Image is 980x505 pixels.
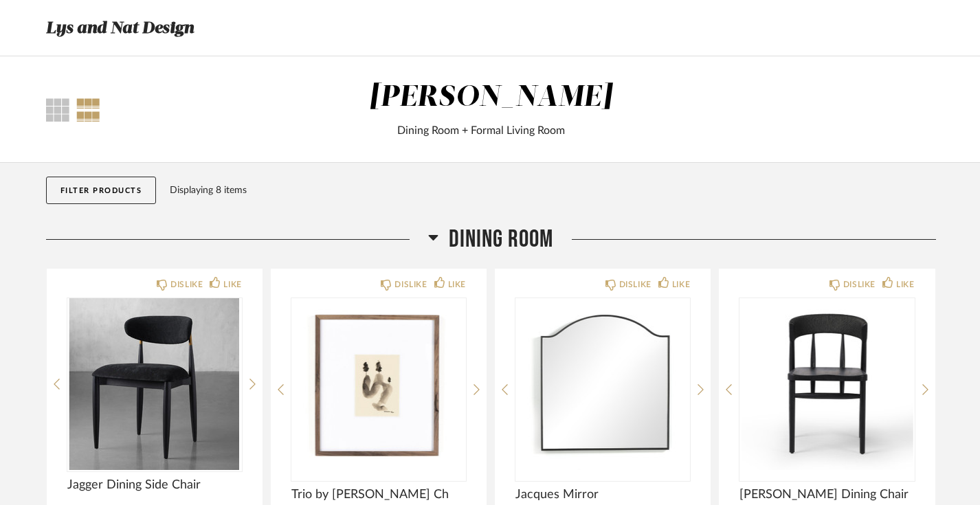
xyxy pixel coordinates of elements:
[223,278,241,291] div: LIKE
[67,298,242,470] img: undefined
[46,177,157,204] button: Filter Products
[739,298,914,470] div: 0
[896,278,914,291] div: LIKE
[515,298,690,470] img: undefined
[369,83,613,112] div: [PERSON_NAME]
[515,298,690,470] div: 0
[739,298,914,470] img: undefined
[197,122,764,139] div: Dining Room + Formal Living Room
[291,487,466,502] span: Trio by [PERSON_NAME] Ch
[170,183,929,198] div: Displaying 8 items
[672,278,690,291] div: LIKE
[843,278,876,291] div: DISLIKE
[619,278,652,291] div: DISLIKE
[170,278,203,291] div: DISLIKE
[394,278,427,291] div: DISLIKE
[739,487,914,502] span: [PERSON_NAME] Dining Chair
[46,15,194,41] h3: Lys and Nat Design
[448,278,466,291] div: LIKE
[67,478,242,493] span: Jagger Dining Side Chair
[449,225,553,254] span: Dining Room
[515,487,690,502] span: Jacques Mirror
[291,298,466,470] img: undefined
[291,298,466,470] div: 0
